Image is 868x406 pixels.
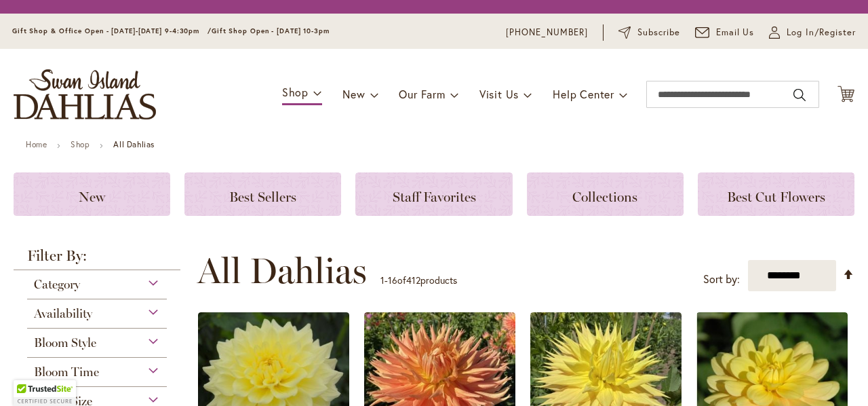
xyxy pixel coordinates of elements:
span: Best Cut Flowers [727,189,825,205]
a: [PHONE_NUMBER] [506,26,588,39]
strong: Filter By: [14,248,180,270]
a: Collections [527,172,684,216]
span: All Dahlias [197,251,367,291]
a: store logo [14,69,156,119]
a: Home [26,139,47,149]
a: Staff Favorites [355,172,512,216]
div: TrustedSite Certified [14,380,76,406]
span: Best Sellers [229,189,296,205]
span: New [342,87,365,101]
a: Shop [71,139,90,149]
a: Best Cut Flowers [698,172,854,216]
span: Bloom Time [34,365,99,380]
strong: All Dahlias [113,139,155,149]
span: Log In/Register [787,26,856,39]
span: Collections [572,189,637,205]
span: Gift Shop & Office Open - [DATE]-[DATE] 9-4:30pm / [12,26,212,35]
span: Staff Favorites [393,189,476,205]
span: Category [34,277,80,292]
span: Subscribe [637,26,680,39]
a: Subscribe [618,26,680,39]
p: - of products [380,270,457,291]
span: Bloom Style [34,335,96,350]
span: Email Us [716,26,755,39]
label: Sort by: [703,267,740,292]
a: New [14,172,170,216]
span: 16 [388,274,397,287]
span: Gift Shop Open - [DATE] 10-3pm [212,26,330,35]
span: 1 [380,274,384,287]
span: Availability [34,306,92,321]
span: Visit Us [479,87,519,101]
span: Shop [282,85,309,99]
span: Our Farm [399,87,445,101]
span: New [79,189,105,205]
span: Help Center [553,87,614,101]
span: 412 [406,274,420,287]
a: Log In/Register [769,26,856,39]
a: Email Us [695,26,755,39]
a: Best Sellers [184,172,341,216]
